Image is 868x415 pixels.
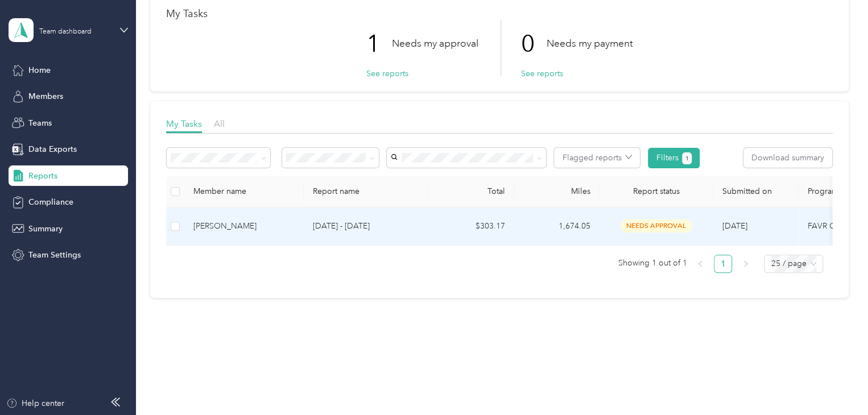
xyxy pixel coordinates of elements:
span: Data Exports [28,143,77,155]
span: Home [28,64,51,76]
span: Summary [28,223,63,235]
span: 25 / page [771,255,816,272]
h1: My Tasks [166,8,833,20]
span: left [697,260,704,267]
li: 1 [714,255,732,273]
div: Page Size [764,255,823,273]
button: left [691,255,709,273]
div: Member name [193,186,295,196]
div: [PERSON_NAME] [193,220,295,233]
div: Total [438,186,505,196]
span: [DATE] [722,221,747,231]
button: Flagged reports [554,148,640,168]
td: $303.17 [429,208,514,246]
p: 0 [521,20,547,68]
button: 1 [682,152,692,164]
button: Download summary [743,148,832,168]
button: Filters1 [648,148,700,168]
span: Reports [28,170,57,182]
span: Teams [28,117,52,129]
span: Compliance [28,196,73,208]
td: 1,674.05 [514,208,600,246]
span: My Tasks [166,118,202,129]
p: Needs my payment [547,36,633,51]
li: Next Page [737,255,755,273]
th: Report name [304,176,429,208]
p: [DATE] - [DATE] [313,220,420,233]
span: Members [28,90,63,102]
span: right [742,260,749,267]
li: Previous Page [691,255,709,273]
span: needs approval [621,219,692,233]
div: Miles [523,186,590,196]
span: All [214,118,225,129]
p: 1 [366,20,392,68]
button: See reports [366,68,408,80]
th: Member name [184,176,304,208]
button: right [737,255,755,273]
iframe: Everlance-gr Chat Button Frame [804,351,868,415]
span: 1 [685,153,689,164]
a: 1 [714,255,731,272]
p: Needs my approval [392,36,478,51]
div: Team dashboard [39,28,92,35]
span: Showing 1 out of 1 [618,255,687,272]
span: Team Settings [28,249,81,261]
button: Help center [6,397,64,409]
span: Report status [609,186,704,196]
th: Submitted on [713,176,799,208]
button: See reports [521,68,563,80]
